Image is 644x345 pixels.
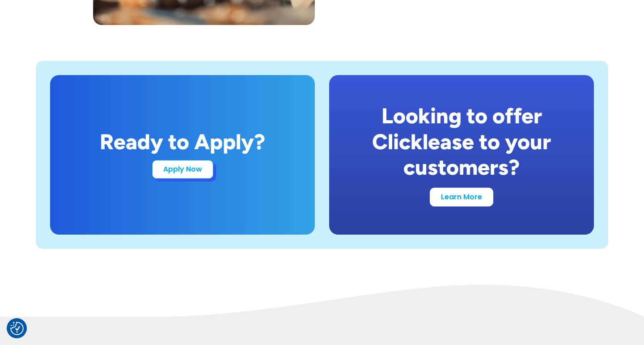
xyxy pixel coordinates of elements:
a: Learn More [430,188,493,206]
img: Revisit consent button [10,322,24,335]
div: Looking to offer Clicklease to your customers? [351,103,572,181]
div: Ready to Apply? [100,129,265,155]
button: Consent Preferences [10,322,24,335]
a: Apply Now [152,160,213,179]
